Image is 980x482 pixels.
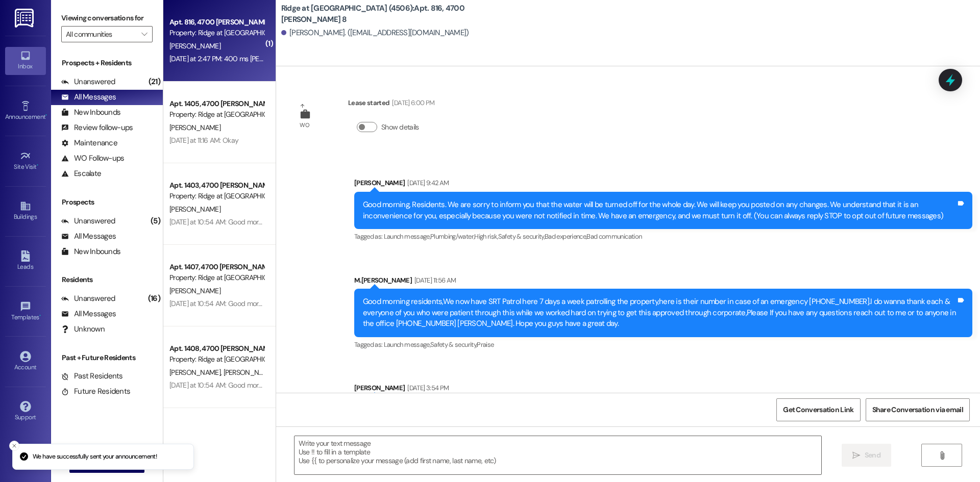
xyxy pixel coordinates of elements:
[169,217,473,226] div: [DATE] at 10:54 AM: Good morning ,sorry for the Inconvenience we will be shutting water off for 1...
[412,275,456,286] div: [DATE] 11:56 AM
[61,92,116,103] div: All Messages
[9,441,19,451] button: Close toast
[66,26,136,42] input: All communities
[61,77,115,87] div: Unanswered
[865,450,880,461] span: Send
[169,354,264,365] div: Property: Ridge at [GEOGRAPHIC_DATA] (4506)
[169,41,220,50] span: [PERSON_NAME]
[169,17,264,28] div: Apt. 816, 4700 [PERSON_NAME] 8
[938,451,946,460] i: 
[381,122,419,133] label: Show details
[61,324,105,335] div: Unknown
[5,348,46,375] a: Account
[545,232,586,241] span: Bad experience ,
[146,74,163,90] div: (21)
[169,109,264,120] div: Property: Ridge at [GEOGRAPHIC_DATA] (4506)
[61,138,117,148] div: Maintenance
[169,28,264,38] div: Property: Ridge at [GEOGRAPHIC_DATA] (4506)
[384,340,430,349] span: Launch message ,
[498,232,545,241] span: Safety & security ,
[5,147,46,175] a: Site Visit •
[586,232,642,241] span: Bad communication
[384,232,430,241] span: Launch message ,
[169,191,264,201] div: Property: Ridge at [GEOGRAPHIC_DATA] (4506)
[61,386,130,397] div: Future Residents
[61,10,153,26] label: Viewing conversations for
[354,229,972,244] div: Tagged as:
[169,343,264,354] div: Apt. 1408, 4700 [PERSON_NAME] 14
[223,368,274,377] span: [PERSON_NAME]
[300,120,309,131] div: WO
[169,136,238,145] div: [DATE] at 11:16 AM: Okay
[45,112,47,119] span: •
[5,197,46,225] a: Buildings
[33,452,157,462] p: We have successfully sent your announcement!
[474,232,498,241] span: High risk ,
[842,444,891,467] button: Send
[430,340,477,349] span: Safety & security ,
[169,205,220,214] span: [PERSON_NAME]
[281,28,469,38] div: [PERSON_NAME]. ([EMAIL_ADDRESS][DOMAIN_NAME])
[37,162,38,169] span: •
[405,383,449,393] div: [DATE] 3:54 PM
[61,168,101,179] div: Escalate
[430,232,474,241] span: Plumbing/water ,
[169,299,473,308] div: [DATE] at 10:54 AM: Good morning ,sorry for the Inconvenience we will be shutting water off for 1...
[405,177,449,188] div: [DATE] 9:42 AM
[169,272,264,283] div: Property: Ridge at [GEOGRAPHIC_DATA] (4506)
[61,231,116,242] div: All Messages
[169,286,220,295] span: [PERSON_NAME]
[354,177,972,192] div: [PERSON_NAME]
[61,122,133,133] div: Review follow-ups
[61,153,124,164] div: WO Follow-ups
[169,262,264,272] div: Apt. 1407, 4700 [PERSON_NAME] 14
[866,398,970,421] button: Share Conversation via email
[5,398,46,425] a: Support
[61,293,115,304] div: Unanswered
[363,199,956,221] div: Good morning, Residents. We are sorry to inform you that the water will be turned off for the who...
[51,274,163,285] div: Residents
[872,404,963,415] span: Share Conversation via email
[15,9,36,28] img: ResiDesk Logo
[776,398,860,421] button: Get Conversation Link
[5,247,46,275] a: Leads
[148,213,163,229] div: (5)
[348,97,434,112] div: Lease started
[477,340,494,349] span: Praise
[51,58,163,68] div: Prospects + Residents
[169,54,551,63] div: [DATE] at 2:47 PM: 400 ms [PERSON_NAME] an I saw that you put my stuff by my door. Do you need me...
[51,197,163,208] div: Prospects
[354,383,972,397] div: [PERSON_NAME]
[354,337,972,352] div: Tagged as:
[145,291,163,307] div: (16)
[389,97,434,108] div: [DATE] 6:00 PM
[39,312,41,319] span: •
[354,275,972,289] div: M.[PERSON_NAME]
[51,352,163,363] div: Past + Future Residents
[5,47,46,74] a: Inbox
[169,380,473,390] div: [DATE] at 10:54 AM: Good morning ,sorry for the Inconvenience we will be shutting water off for 1...
[61,309,116,319] div: All Messages
[169,368,224,377] span: [PERSON_NAME]
[169,180,264,191] div: Apt. 1403, 4700 [PERSON_NAME] 14
[61,216,115,226] div: Unanswered
[363,296,956,329] div: Good morning residents,We now have SRT Patrol here 7 days a week patrolling the property,here is ...
[141,30,147,38] i: 
[61,371,123,382] div: Past Residents
[783,404,853,415] span: Get Conversation Link
[169,123,220,132] span: [PERSON_NAME]
[5,298,46,325] a: Templates •
[61,107,120,118] div: New Inbounds
[61,246,120,257] div: New Inbounds
[852,451,860,460] i: 
[169,98,264,109] div: Apt. 1405, 4700 [PERSON_NAME] 14
[281,3,485,25] b: Ridge at [GEOGRAPHIC_DATA] (4506): Apt. 816, 4700 [PERSON_NAME] 8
